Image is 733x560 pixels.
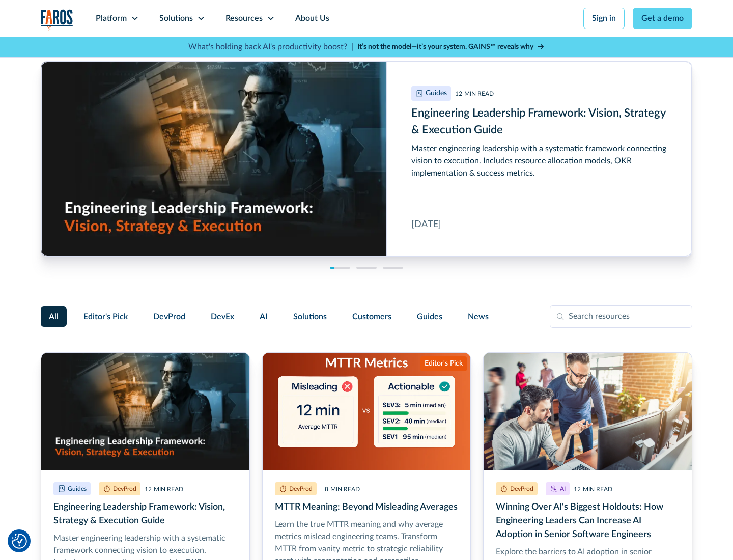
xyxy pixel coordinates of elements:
[41,353,249,470] img: Realistic image of an engineering leader at work
[41,62,692,256] div: cms-link
[583,8,625,29] a: Sign in
[260,311,268,323] span: AI
[633,8,692,29] a: Get a demo
[12,534,27,549] button: Cookie Settings
[83,311,128,323] span: Editor's Pick
[41,62,692,256] a: Engineering Leadership Framework: Vision, Strategy & Execution Guide
[49,311,59,323] span: All
[159,12,193,24] div: Solutions
[41,9,73,30] a: home
[352,311,391,323] span: Customers
[357,42,545,52] a: It’s not the model—it’s your system. GAINS™ reveals why
[211,311,234,323] span: DevEx
[357,43,533,50] strong: It’s not the model—it’s your system. GAINS™ reveals why
[263,353,471,470] img: Illustration of misleading vs. actionable MTTR metrics
[484,353,692,470] img: two male senior software developers looking at computer screens in a busy office
[225,12,263,24] div: Resources
[188,41,353,53] p: What's holding back AI's productivity boost? |
[293,311,327,323] span: Solutions
[417,311,442,323] span: Guides
[41,9,73,30] img: Logo of the analytics and reporting company Faros.
[468,311,489,323] span: News
[96,12,127,24] div: Platform
[550,305,692,328] input: Search resources
[41,62,386,256] img: Realistic image of an engineering leader at work
[12,534,27,549] img: Revisit consent button
[41,305,692,328] form: Filter Form
[153,311,185,323] span: DevProd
